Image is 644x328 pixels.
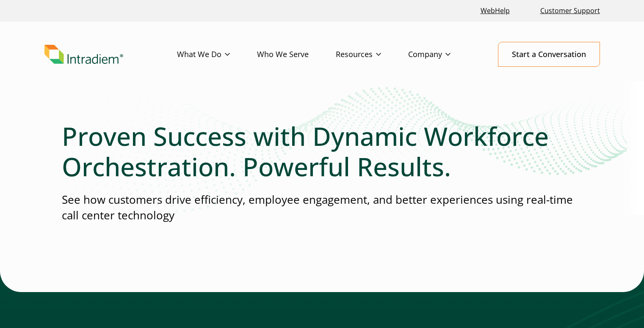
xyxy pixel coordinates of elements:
a: Who We Serve [257,42,336,67]
p: See how customers drive efficiency, employee engagement, and better experiences using real-time c... [62,192,583,224]
a: Link to homepage of Intradiem [44,45,177,64]
a: Customer Support [537,2,603,20]
h1: Proven Success with Dynamic Workforce Orchestration. Powerful Results. [62,121,583,182]
a: Start a Conversation [498,42,600,67]
a: Company [408,42,478,67]
a: Link opens in a new window [477,2,513,20]
a: What We Do [177,42,257,67]
img: Intradiem [44,45,123,64]
a: Resources [336,42,408,67]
